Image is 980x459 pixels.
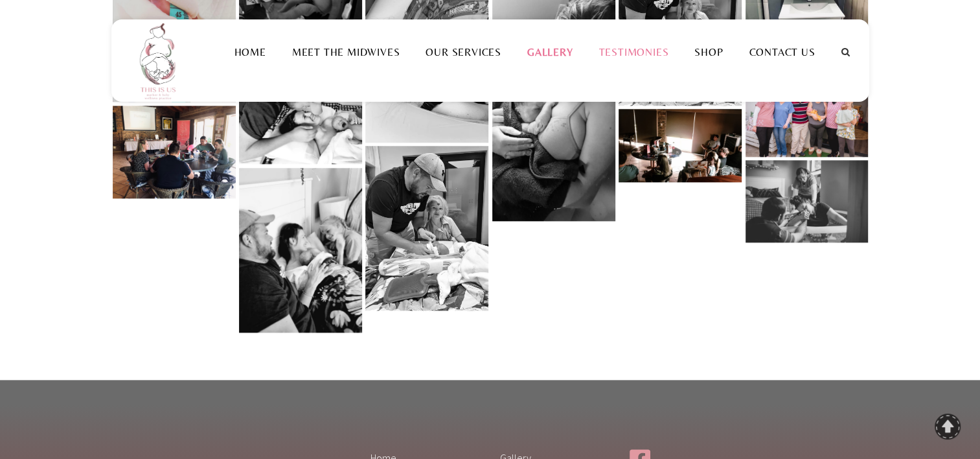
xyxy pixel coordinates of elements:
[113,106,236,198] a: IMG_7390
[514,46,586,58] a: Gallery
[131,19,189,102] img: This is us practice
[746,75,869,157] a: DSC_3490
[365,146,488,311] a: 342503279_912260740054907_7734161217640293748_n
[221,46,279,58] a: Home
[736,46,828,58] a: Contact Us
[413,46,514,58] a: Our Services
[586,46,681,58] a: Testimonies
[619,109,742,182] a: IMG_8091_jpg
[746,160,869,242] a: DSC_3185
[935,414,961,440] a: To Top
[279,46,413,58] a: Meet the Midwives
[681,46,736,58] a: Shop
[239,168,362,333] a: 342039834_1252418769001725_4870109566235418173_n
[239,46,362,164] a: 342510635_1262341821030844_9164546630320053933_n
